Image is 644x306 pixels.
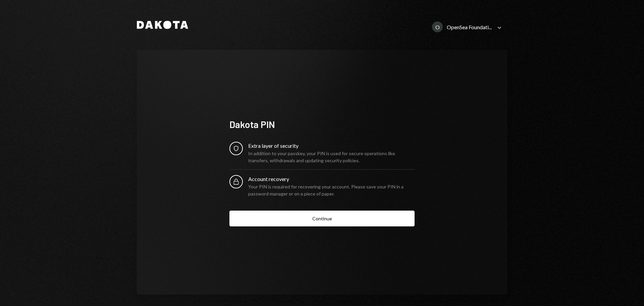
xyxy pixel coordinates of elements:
div: O [432,21,443,32]
div: Your PIN is required for recovering your account. Please save your PIN in a password manager or o... [248,183,415,197]
div: Dakota PIN [229,118,415,131]
div: In addition to your passkey, your PIN is used for secure operations like transfers, withdrawals a... [248,150,415,164]
button: Continue [229,211,415,226]
div: Extra layer of security [248,142,415,150]
div: OpenSea Foundati... [447,24,492,30]
div: Account recovery [248,175,415,183]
